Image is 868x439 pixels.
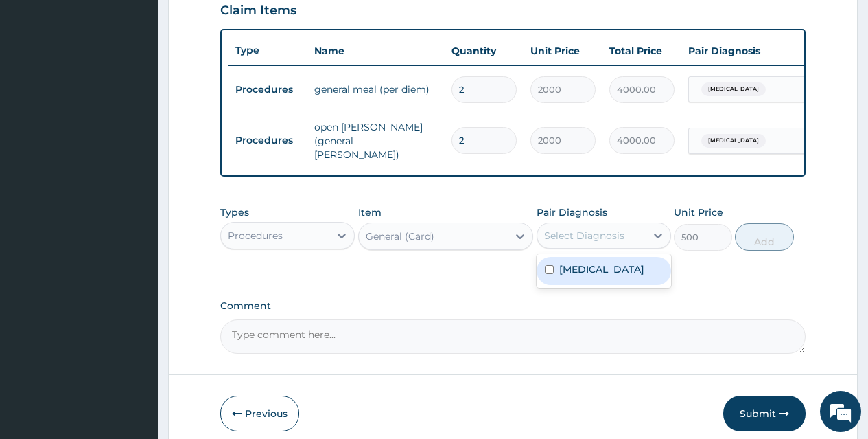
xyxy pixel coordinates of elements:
[445,37,524,65] th: Quantity
[228,38,307,63] th: Type
[228,229,283,243] div: Procedures
[602,37,681,65] th: Total Price
[701,82,766,96] span: [MEDICAL_DATA]
[701,134,766,148] span: [MEDICAL_DATA]
[559,262,644,276] label: [MEDICAL_DATA]
[358,205,382,219] label: Item
[723,396,806,431] button: Submit
[674,205,723,219] label: Unit Price
[71,77,231,95] div: Chat with us now
[25,69,56,103] img: d_794563401_company_1708531726252_794563401
[80,132,189,271] span: We're online!
[225,7,258,40] div: Minimize live chat window
[307,113,445,168] td: open [PERSON_NAME] (general [PERSON_NAME])
[681,37,832,65] th: Pair Diagnosis
[220,3,296,19] h3: Claim Items
[537,205,607,219] label: Pair Diagnosis
[307,76,445,103] td: general meal (per diem)
[228,77,307,102] td: Procedures
[307,37,445,65] th: Name
[544,229,624,243] div: Select Diagnosis
[228,128,307,153] td: Procedures
[524,37,602,65] th: Unit Price
[366,229,434,243] div: General (Card)
[220,300,806,312] label: Comment
[735,223,793,251] button: Add
[220,207,249,218] label: Types
[7,293,261,341] textarea: Type your message and hit 'Enter'
[220,396,299,431] button: Previous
